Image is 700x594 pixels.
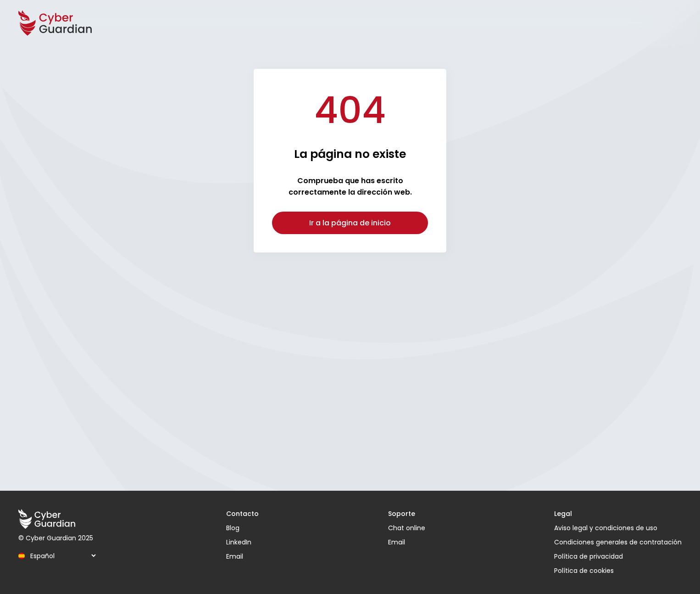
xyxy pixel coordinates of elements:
h1: 404 [314,87,386,133]
a: Ir a la página de inicio [272,212,428,234]
a: Política de privacidad [554,552,682,561]
h2: La página no existe [294,147,406,161]
strong: Comprueba que has escrito correctamente la dirección web. [289,175,412,197]
p: © Cyber Guardian 2025 [18,533,97,543]
h3: Contacto [226,509,259,519]
h3: Soporte [388,509,425,519]
h3: Legal [554,509,682,519]
a: Email [226,552,259,561]
a: Condiciones generales de contratación [554,538,682,547]
button: Chat online [388,523,425,533]
a: Email [388,538,425,547]
a: Aviso legal y condiciones de uso [554,523,682,533]
a: Blog [226,523,259,533]
a: LinkedIn [226,538,259,547]
button: Política de cookies [554,566,682,576]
